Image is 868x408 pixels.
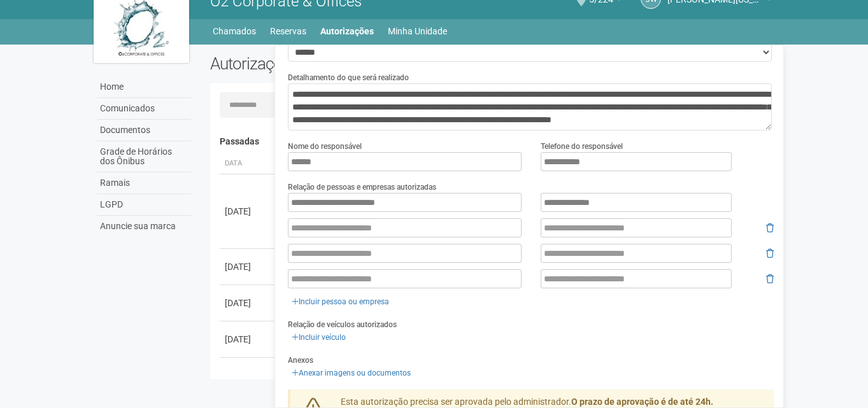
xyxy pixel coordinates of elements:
[97,172,191,194] a: Ramais
[270,22,306,40] a: Reservas
[220,153,277,174] th: Data
[210,54,483,73] h2: Autorizações
[571,397,713,407] strong: O prazo de aprovação é de até 24h.
[97,98,191,120] a: Comunicados
[97,194,191,216] a: LGPD
[541,141,623,152] label: Telefone do responsável
[97,141,191,172] a: Grade de Horários dos Ônibus
[97,76,191,98] a: Home
[97,216,191,237] a: Anuncie sua marca
[97,120,191,141] a: Documentos
[288,355,313,366] label: Anexos
[288,141,362,152] label: Nome do responsável
[288,319,397,330] label: Relação de veículos autorizados
[225,260,272,273] div: [DATE]
[766,223,774,232] i: Remover
[225,297,272,309] div: [DATE]
[225,333,272,346] div: [DATE]
[288,295,393,309] a: Incluir pessoa ou empresa
[388,22,447,40] a: Minha Unidade
[288,181,436,193] label: Relação de pessoas e empresas autorizadas
[320,22,374,40] a: Autorizações
[766,274,774,283] i: Remover
[766,249,774,258] i: Remover
[288,72,409,83] label: Detalhamento do que será realizado
[220,137,765,146] h4: Passadas
[288,366,415,380] a: Anexar imagens ou documentos
[213,22,256,40] a: Chamados
[225,205,272,218] div: [DATE]
[288,330,350,344] a: Incluir veículo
